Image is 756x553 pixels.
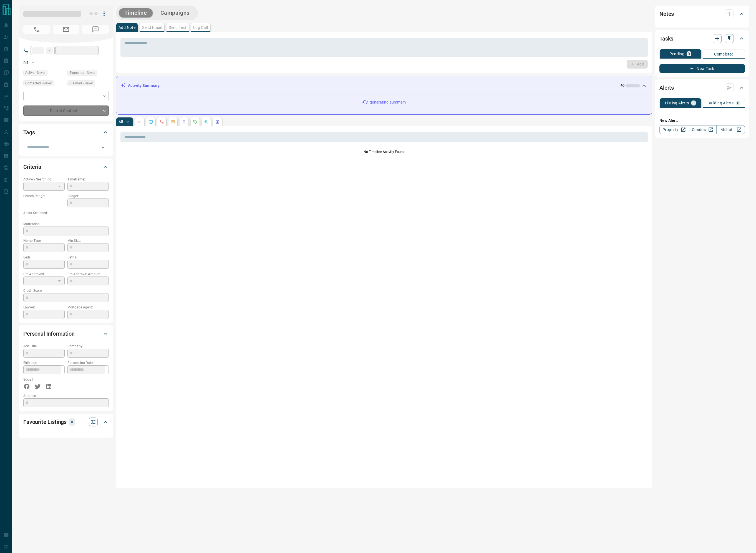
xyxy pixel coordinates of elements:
span: Claimed - Never [69,81,93,86]
h2: Criteria [23,162,41,171]
div: Notes [659,7,745,21]
svg: Calls [160,120,164,124]
div: Tasks [659,32,745,45]
p: Social: [23,377,65,382]
span: Active - Never [25,70,46,76]
span: No Number [23,25,50,34]
p: Add Note [119,26,135,29]
svg: Notes [137,120,142,124]
svg: Emails [171,120,175,124]
a: -- [32,60,34,64]
h2: Personal Information [23,329,75,338]
svg: Agent Actions [215,120,220,124]
p: New Alert: [659,118,745,124]
div: Criteria [23,160,109,174]
p: Baths: [67,255,109,260]
p: Actively Searching: [23,177,65,182]
button: Campaigns [155,8,195,17]
p: Building Alerts [707,101,734,105]
p: Credit Score: [23,288,109,293]
p: Possession Date: [67,360,109,365]
p: 0 [688,52,690,56]
div: Activity Summary [121,81,647,91]
a: Condos [688,125,716,134]
p: Min Size: [67,238,109,243]
p: Pre-Approved: [23,272,65,276]
div: Alerts [659,81,745,94]
div: Personal Information [23,327,109,340]
div: Favourite Listings0 [23,415,109,429]
div: Tags [23,126,109,139]
svg: Lead Browsing Activity [148,120,153,124]
svg: Listing Alerts [182,120,186,124]
p: generating summary [370,99,406,105]
p: Home Type: [23,238,65,243]
button: New Task [659,64,745,73]
span: Signed up - Never [69,70,95,76]
button: Open [99,144,107,151]
p: Pre-Approval Amount: [67,272,109,276]
p: Listing Alerts [665,101,689,105]
p: -- - -- [23,198,65,208]
p: Search Range: [23,193,65,198]
p: Areas Searched: [23,210,109,215]
p: All [119,120,123,124]
a: Mr.Loft [716,125,745,134]
button: Timeline [119,8,153,17]
p: Activity Summary [128,83,160,89]
a: Property [659,125,688,134]
p: Mortgage Agent: [67,305,109,310]
h2: Tags [23,128,35,137]
svg: Opportunities [204,120,208,124]
p: Pending [669,52,684,56]
p: Beds: [23,255,65,260]
svg: Requests [193,120,197,124]
h2: Alerts [659,83,674,92]
p: No Timeline Activity Found [120,149,648,154]
h2: Favourite Listings [23,418,67,426]
p: Job Title: [23,344,65,349]
p: Birthday: [23,360,65,365]
p: 0 [737,101,739,105]
h2: Notes [659,9,674,18]
p: Budget: [67,193,109,198]
p: 0 [70,419,73,425]
p: Company: [67,344,109,349]
p: Completed [714,52,734,56]
h2: Tasks [659,34,673,43]
span: No Email [53,25,79,34]
p: Address: [23,393,109,398]
p: Timeframe: [67,177,109,182]
p: Motivation: [23,222,109,227]
span: Contacted - Never [25,81,52,86]
p: 0 [692,101,695,105]
p: Lawyer: [23,305,65,310]
span: No Number [82,25,109,34]
div: Do Not Contact [23,105,109,116]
